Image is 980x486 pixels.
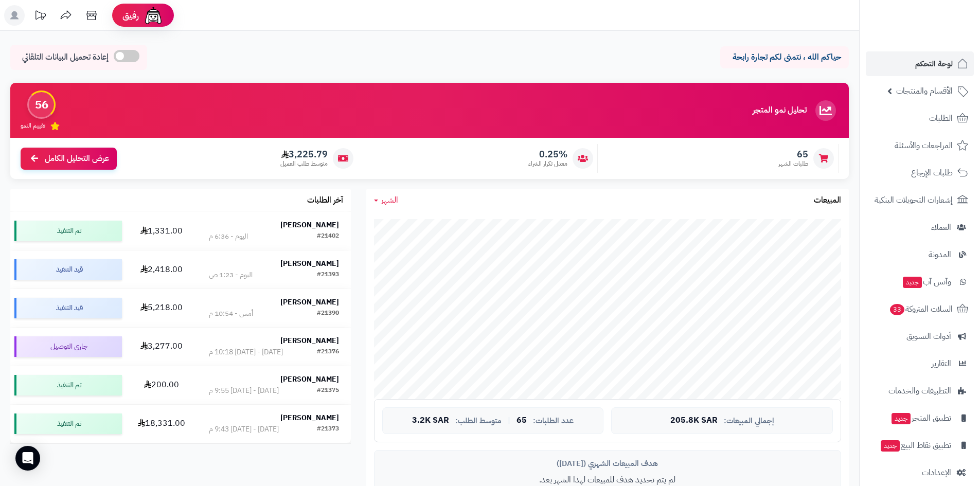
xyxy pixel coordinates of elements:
strong: [PERSON_NAME] [280,335,339,346]
span: عرض التحليل الكامل [45,153,109,165]
p: حياكم الله ، نتمنى لكم تجارة رابحة [728,51,841,63]
a: المدونة [866,242,974,267]
a: التطبيقات والخدمات [866,379,974,403]
p: لم يتم تحديد هدف للمبيعات لهذا الشهر بعد. [382,474,833,486]
a: إشعارات التحويلات البنكية [866,188,974,212]
span: معدل تكرار الشراء [528,159,567,168]
div: أمس - 10:54 م [209,309,253,319]
a: العملاء [866,215,974,240]
span: جديد [892,413,911,424]
span: أدوات التسويق [906,329,951,344]
span: 0.25% [528,149,567,160]
a: الإعدادات [866,460,974,485]
span: إجمالي المبيعات: [724,417,774,425]
a: الطلبات [866,106,974,131]
a: المراجعات والأسئلة [866,133,974,158]
div: [DATE] - [DATE] 10:18 م [209,347,283,357]
span: تقييم النمو [21,121,45,130]
a: تطبيق المتجرجديد [866,406,974,430]
td: 18,331.00 [126,405,197,443]
div: #21402 [317,231,339,242]
td: 2,418.00 [126,250,197,289]
a: لوحة التحكم [866,51,974,76]
div: هدف المبيعات الشهري ([DATE]) [382,458,833,469]
td: 5,218.00 [126,289,197,327]
span: طلبات الشهر [778,159,808,168]
div: تم التنفيذ [14,413,122,434]
div: قيد التنفيذ [14,259,122,280]
span: المدونة [929,247,951,262]
span: 33 [890,304,904,315]
span: لوحة التحكم [915,57,953,71]
span: وآتس آب [902,275,951,289]
strong: [PERSON_NAME] [280,412,339,423]
span: عدد الطلبات: [533,417,574,425]
div: [DATE] - [DATE] 9:43 م [209,424,279,435]
div: تم التنفيذ [14,221,122,241]
a: التقارير [866,351,974,376]
a: طلبات الإرجاع [866,160,974,185]
td: 3,277.00 [126,328,197,366]
div: #21376 [317,347,339,357]
span: التطبيقات والخدمات [888,384,951,398]
span: الشهر [381,194,398,206]
span: رفيق [122,9,139,22]
span: الأقسام والمنتجات [896,84,953,98]
span: جديد [903,277,922,288]
h3: آخر الطلبات [307,196,343,205]
div: #21375 [317,386,339,396]
div: #21373 [317,424,339,435]
img: ai-face.png [143,5,164,26]
strong: [PERSON_NAME] [280,220,339,230]
span: 3.2K SAR [412,416,449,425]
span: تطبيق نقاط البيع [880,438,951,453]
div: [DATE] - [DATE] 9:55 م [209,386,279,396]
a: عرض التحليل الكامل [21,148,117,170]
div: جاري التوصيل [14,336,122,357]
a: وآتس آبجديد [866,269,974,294]
div: اليوم - 1:23 ص [209,270,253,280]
span: الطلبات [929,111,953,125]
span: تطبيق المتجر [890,411,951,425]
span: | [508,417,510,424]
a: السلات المتروكة33 [866,297,974,321]
td: 1,331.00 [126,212,197,250]
span: متوسط طلب العميل [280,159,328,168]
strong: [PERSON_NAME] [280,258,339,269]
div: #21390 [317,309,339,319]
span: إعادة تحميل البيانات التلقائي [22,51,109,63]
a: الشهر [374,194,398,206]
div: #21393 [317,270,339,280]
div: اليوم - 6:36 م [209,231,248,242]
span: السلات المتروكة [889,302,953,316]
span: 205.8K SAR [670,416,718,425]
a: أدوات التسويق [866,324,974,349]
td: 200.00 [126,366,197,404]
span: جديد [881,440,900,452]
strong: [PERSON_NAME] [280,374,339,385]
span: 3,225.79 [280,149,328,160]
div: تم التنفيذ [14,375,122,395]
span: 65 [778,149,808,160]
h3: تحليل نمو المتجر [753,106,807,115]
span: 65 [516,416,527,425]
span: طلبات الإرجاع [911,166,953,180]
a: تطبيق نقاط البيعجديد [866,433,974,458]
span: إشعارات التحويلات البنكية [875,193,953,207]
span: متوسط الطلب: [455,417,502,425]
span: العملاء [931,220,951,235]
a: تحديثات المنصة [27,5,53,28]
span: التقارير [932,356,951,371]
div: قيد التنفيذ [14,298,122,318]
span: الإعدادات [922,465,951,480]
span: المراجعات والأسئلة [895,138,953,153]
strong: [PERSON_NAME] [280,297,339,308]
h3: المبيعات [814,196,841,205]
div: Open Intercom Messenger [15,446,40,471]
